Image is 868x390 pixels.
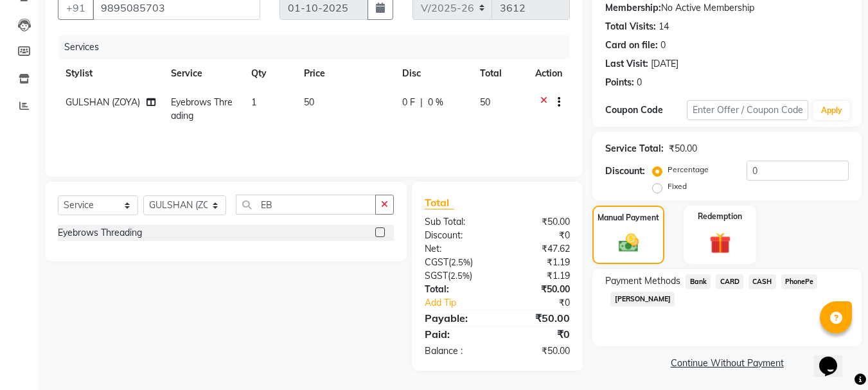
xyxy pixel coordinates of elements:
label: Fixed [668,181,687,192]
th: Stylist [58,59,163,88]
div: Total: [415,283,497,296]
div: Net: [415,242,497,256]
th: Disc [394,59,472,88]
div: ₹0 [497,326,580,342]
span: 2.5% [451,257,470,267]
div: ( ) [415,269,497,283]
th: Qty [244,59,297,88]
span: 50 [304,96,314,108]
span: Eyebrows Threading [171,96,233,121]
th: Price [296,59,394,88]
div: ₹50.00 [497,344,580,358]
label: Percentage [668,164,709,175]
div: Coupon Code [605,103,686,117]
div: ₹0 [511,296,580,310]
span: CGST [425,256,448,268]
div: Paid: [415,326,497,342]
span: 1 [251,96,256,108]
div: 0 [637,76,642,89]
div: 0 [660,39,666,52]
th: Action [527,59,570,88]
a: Add Tip [415,296,511,310]
span: CARD [716,274,743,289]
th: Total [472,59,527,88]
span: [PERSON_NAME] [610,292,675,306]
span: SGST [425,270,448,281]
span: | [420,96,423,109]
div: Membership: [605,1,661,15]
label: Redemption [698,211,742,222]
input: Enter Offer / Coupon Code [687,100,808,120]
div: Points: [605,76,634,89]
div: No Active Membership [605,1,849,15]
div: ₹0 [497,229,580,242]
a: Continue Without Payment [595,357,859,370]
div: ( ) [415,256,497,269]
span: Bank [686,274,711,289]
div: Balance : [415,344,497,358]
span: 0 % [428,96,443,109]
div: Services [59,35,580,59]
div: Sub Total: [415,215,497,229]
div: Card on file: [605,39,658,52]
div: ₹50.00 [669,142,697,155]
img: _gift.svg [703,230,738,256]
div: Total Visits: [605,20,656,33]
span: 50 [480,96,490,108]
img: _cash.svg [612,231,645,254]
input: Search or Scan [236,195,376,215]
div: ₹50.00 [497,310,580,326]
div: Payable: [415,310,497,326]
div: Eyebrows Threading [58,226,142,240]
span: Total [425,196,454,209]
div: ₹50.00 [497,283,580,296]
span: PhonePe [781,274,818,289]
iframe: chat widget [814,339,855,377]
div: Discount: [415,229,497,242]
span: 0 F [402,96,415,109]
div: Service Total: [605,142,664,155]
button: Apply [813,101,850,120]
span: GULSHAN (ZOYA) [66,96,140,108]
div: ₹1.19 [497,269,580,283]
div: ₹1.19 [497,256,580,269]
div: Discount: [605,164,645,178]
span: CASH [748,274,776,289]
th: Service [163,59,243,88]
div: Last Visit: [605,57,648,71]
div: ₹47.62 [497,242,580,256]
div: [DATE] [651,57,678,71]
div: 14 [659,20,669,33]
div: ₹50.00 [497,215,580,229]
label: Manual Payment [598,212,659,224]
span: Payment Methods [605,274,680,288]
span: 2.5% [450,270,470,281]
